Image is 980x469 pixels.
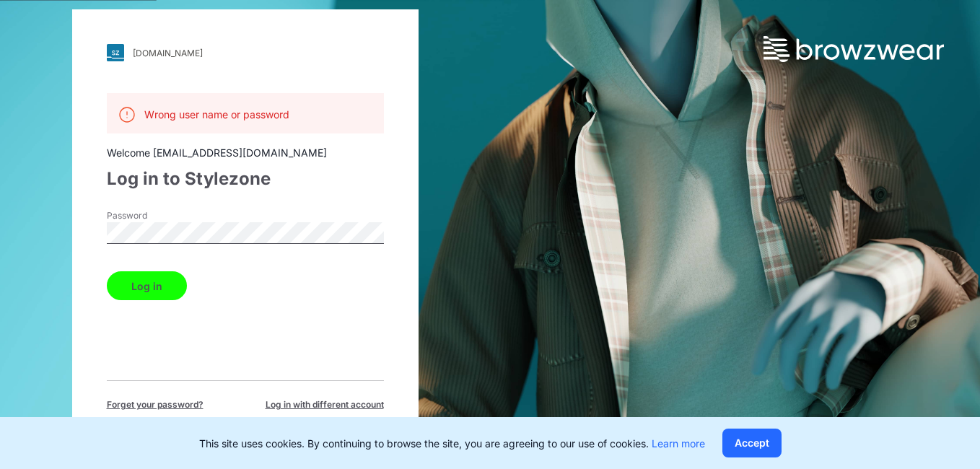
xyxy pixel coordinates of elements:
a: [DOMAIN_NAME] [107,44,384,61]
span: Forget your password? [107,398,204,411]
div: Log in to Stylezone [107,166,384,192]
div: [DOMAIN_NAME] [133,48,203,58]
button: Accept [722,429,782,457]
img: svg+xml;base64,PHN2ZyB3aWR0aD0iMjQiIGhlaWdodD0iMjQiIHZpZXdCb3g9IjAgMCAyNCAyNCIgZmlsbD0ibm9uZSIgeG... [118,106,136,123]
label: Password [107,209,208,222]
button: Log in [107,271,187,300]
img: browzwear-logo.73288ffb.svg [764,36,944,62]
span: Log in with different account [266,398,384,411]
div: Welcome [EMAIL_ADDRESS][DOMAIN_NAME] [107,145,384,160]
p: This site uses cookies. By continuing to browse the site, you are agreeing to our use of cookies. [199,436,705,451]
p: Wrong user name or password [144,107,289,122]
a: Learn more [652,437,705,450]
img: svg+xml;base64,PHN2ZyB3aWR0aD0iMjgiIGhlaWdodD0iMjgiIHZpZXdCb3g9IjAgMCAyOCAyOCIgZmlsbD0ibm9uZSIgeG... [107,44,124,61]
